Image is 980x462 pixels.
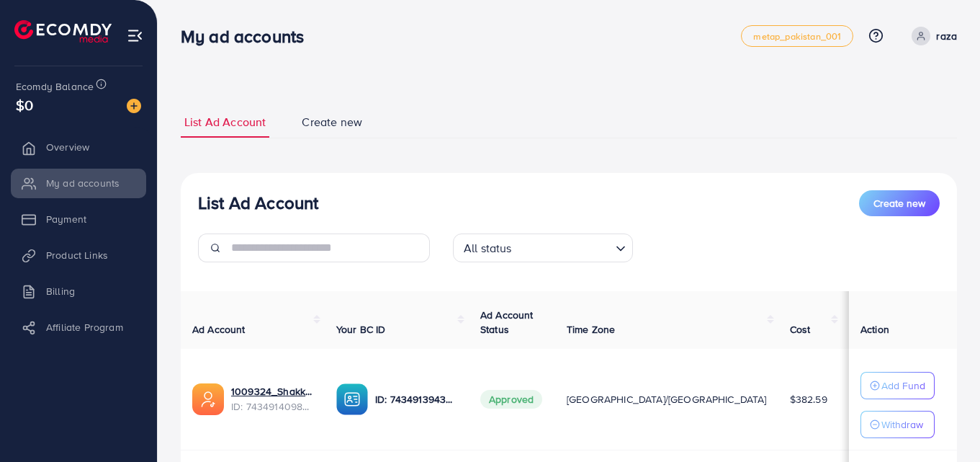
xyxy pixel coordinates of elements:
span: Approved [480,390,542,409]
img: menu [127,27,143,44]
span: Create new [873,196,925,210]
span: Create new [302,114,362,130]
img: ic-ba-acc.ded83a64.svg [336,383,368,415]
span: List Ad Account [184,114,266,130]
p: Withdraw [881,416,923,433]
h3: List Ad Account [198,192,318,213]
span: metap_pakistan_001 [753,32,841,41]
span: All status [461,238,515,259]
span: Action [860,322,889,337]
span: Ad Account [192,322,246,337]
img: image [127,99,141,113]
p: raza [936,27,957,45]
span: Your BC ID [336,322,386,337]
input: Search for option [516,235,610,259]
a: metap_pakistan_001 [741,25,853,47]
span: Ecomdy Balance [16,79,94,94]
div: Search for option [453,234,633,262]
a: 1009324_Shakka_1731075849517 [231,384,313,399]
span: [GEOGRAPHIC_DATA]/[GEOGRAPHIC_DATA] [567,392,767,407]
img: logo [14,20,112,43]
span: $382.59 [790,392,827,407]
a: raza [906,27,957,45]
p: Add Fund [881,377,925,394]
div: <span class='underline'>1009324_Shakka_1731075849517</span></br>7434914098950799361 [231,384,313,414]
span: Ad Account Status [480,308,534,337]
span: $0 [16,94,33,115]
span: ID: 7434914098950799361 [231,399,313,414]
button: Add Fund [860,372,935,399]
span: Cost [790,322,811,337]
p: ID: 7434913943245914129 [375,391,457,408]
img: ic-ads-acc.e4c84228.svg [192,383,224,415]
span: Time Zone [567,322,615,337]
button: Withdraw [860,411,935,438]
button: Create new [859,190,940,216]
h3: My ad accounts [181,26,315,47]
